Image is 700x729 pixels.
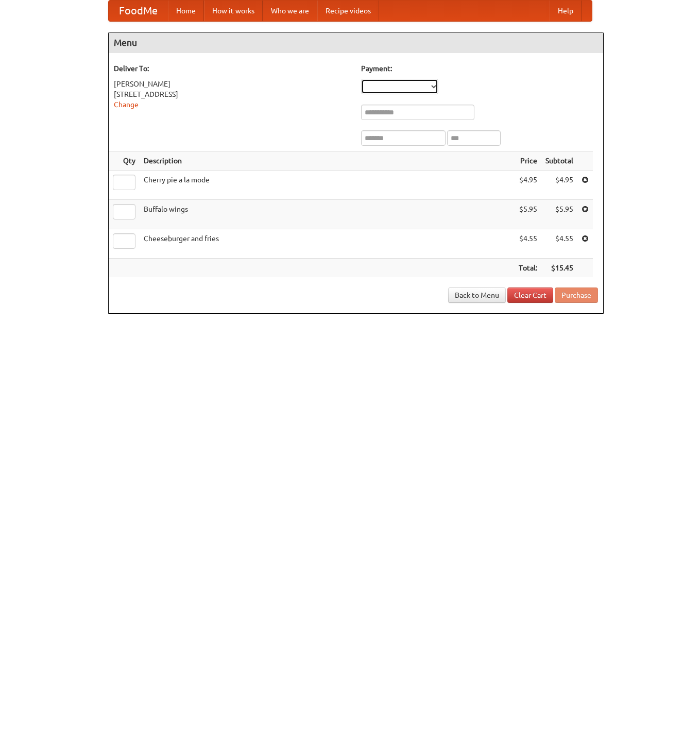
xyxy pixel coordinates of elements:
[204,1,263,21] a: How it works
[114,63,351,74] h5: Deliver To:
[515,229,541,259] td: $4.55
[541,171,577,200] td: $4.95
[317,1,379,21] a: Recipe videos
[109,1,168,21] a: FoodMe
[109,151,140,171] th: Qty
[263,1,317,21] a: Who we are
[448,287,506,303] a: Back to Menu
[140,200,515,229] td: Buffalo wings
[140,151,515,171] th: Description
[550,1,582,21] a: Help
[168,1,204,21] a: Home
[515,151,541,171] th: Price
[507,287,553,303] a: Clear Cart
[515,259,541,278] th: Total:
[114,100,139,109] a: Change
[515,200,541,229] td: $5.95
[140,229,515,259] td: Cheeseburger and fries
[140,171,515,200] td: Cherry pie a la mode
[555,287,598,303] button: Purchase
[541,259,577,278] th: $15.45
[515,171,541,200] td: $4.95
[541,200,577,229] td: $5.95
[361,63,598,74] h5: Payment:
[114,79,351,89] div: [PERSON_NAME]
[114,89,351,99] div: [STREET_ADDRESS]
[109,32,603,53] h4: Menu
[541,151,577,171] th: Subtotal
[541,229,577,259] td: $4.55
